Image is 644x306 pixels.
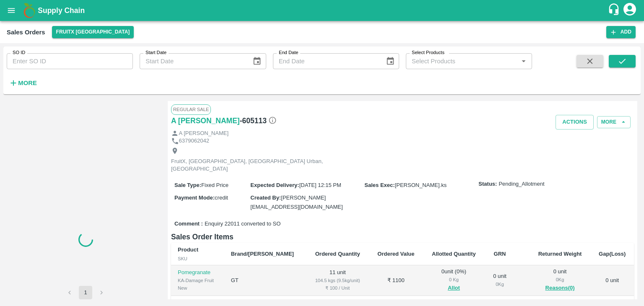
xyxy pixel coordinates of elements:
[250,194,343,210] span: [PERSON_NAME][EMAIL_ADDRESS][DOMAIN_NAME]
[299,182,341,188] span: [DATE] 12:15 PM
[174,194,215,201] label: Payment Mode :
[538,251,582,257] b: Returned Weight
[179,137,209,145] p: 6379062042
[430,268,478,293] div: 0 unit ( 0 %)
[171,158,360,173] p: FruitX, [GEOGRAPHIC_DATA], [GEOGRAPHIC_DATA] Urban, [GEOGRAPHIC_DATA]
[608,3,622,18] div: customer-support
[597,116,631,128] button: More
[178,277,218,284] div: KA-Damage Fruit
[518,56,529,67] button: Open
[7,53,133,69] input: Enter SO ID
[250,194,281,201] label: Created By :
[79,286,92,299] button: page 1
[306,265,369,296] td: 11 unit
[478,180,497,188] label: Status:
[140,53,246,69] input: Start Date
[622,2,637,19] div: account of current user
[491,272,508,288] div: 0 unit
[599,251,626,257] b: Gap(Loss)
[382,53,398,69] button: Choose date
[178,255,218,262] div: SKU
[536,268,584,293] div: 0 unit
[171,231,634,243] h6: Sales Order Items
[556,115,594,130] button: Actions
[499,180,544,188] span: Pending_Allotment
[408,56,516,67] input: Select Products
[205,220,280,228] span: Enquiry 22011 converted to SO
[38,5,608,16] a: Supply Chain
[18,80,37,86] strong: More
[52,26,134,38] button: Select DC
[279,49,298,56] label: End Date
[21,2,38,19] img: logo
[369,265,423,296] td: ₹ 1100
[430,276,478,283] div: 0 Kg
[395,182,447,188] span: [PERSON_NAME].ks
[250,182,299,188] label: Expected Delivery :
[249,53,265,69] button: Choose date
[313,284,362,292] div: ₹ 100 / Unit
[224,265,306,296] td: GT
[536,276,584,283] div: 0 Kg
[231,251,294,257] b: Brand/[PERSON_NAME]
[178,284,218,292] div: New
[174,182,201,188] label: Sale Type :
[606,26,636,38] button: Add
[448,283,460,293] button: Allot
[38,6,85,15] b: Supply Chain
[494,251,506,257] b: GRN
[7,76,39,90] button: More
[491,280,508,288] div: 0 Kg
[13,49,25,56] label: SO ID
[7,27,45,38] div: Sales Orders
[240,115,277,127] h6: - 605113
[145,49,166,56] label: Start Date
[315,251,360,257] b: Ordered Quantity
[179,130,229,137] p: A [PERSON_NAME]
[364,182,395,188] label: Sales Exec :
[2,1,21,20] button: open drawer
[412,49,444,56] label: Select Products
[591,265,634,296] td: 0 unit
[377,251,414,257] b: Ordered Value
[201,182,229,188] span: Fixed Price
[313,277,362,284] div: 104.5 kgs (9.5kg/unit)
[215,194,228,201] span: credit
[62,286,109,299] nav: pagination navigation
[178,269,218,277] p: Pomegranate
[171,104,211,114] span: Regular Sale
[536,283,584,293] button: Reasons(0)
[432,251,476,257] b: Allotted Quantity
[174,220,203,228] label: Comment :
[171,115,240,127] a: A [PERSON_NAME]
[178,246,198,253] b: Product
[273,53,379,69] input: End Date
